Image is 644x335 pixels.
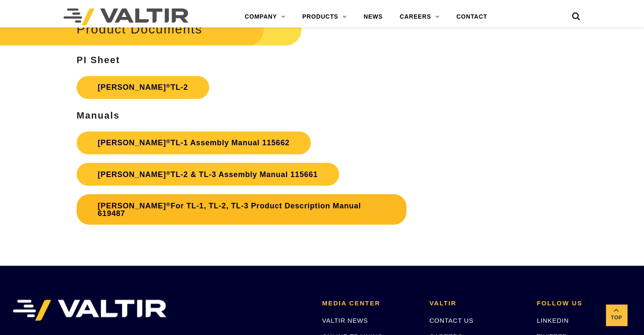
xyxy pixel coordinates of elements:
a: CONTACT [448,8,496,25]
strong: Manuals [77,110,120,121]
a: LINKEDIN [537,316,569,324]
a: VALTIR NEWS [322,316,368,324]
a: COMPANY [236,8,294,25]
sup: ® [166,201,171,207]
h2: FOLLOW US [537,299,631,307]
a: CONTACT US [429,316,473,324]
a: [PERSON_NAME]®TL-2 & TL-3 Assembly Manual 115661 [77,163,339,185]
span: Top [606,313,627,323]
sup: ® [166,138,171,144]
a: [PERSON_NAME]®For TL-1, TL-2, TL-3 Product Description Manual 619487 [77,194,406,224]
a: Top [606,305,627,326]
h2: VALTIR [429,299,524,307]
img: VALTIR [13,299,166,321]
sup: ® [166,83,171,89]
h2: MEDIA CENTER [322,299,417,307]
a: [PERSON_NAME]®TL-1 Assembly Manual 115662 [77,131,311,154]
a: PRODUCTS [294,8,355,25]
sup: ® [166,169,171,176]
a: NEWS [355,8,391,25]
a: CAREERS [391,8,448,25]
img: Valtir [64,8,188,25]
a: [PERSON_NAME]®TL-2 [77,76,209,99]
strong: PI Sheet [77,55,120,65]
